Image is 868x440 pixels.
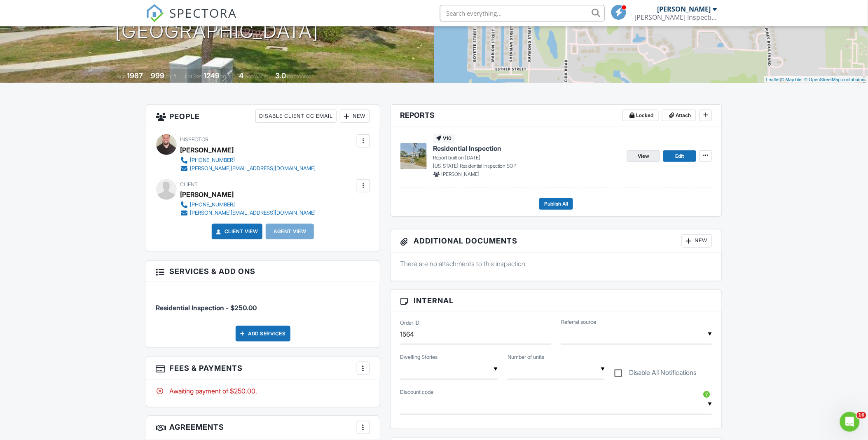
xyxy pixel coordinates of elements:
h3: People [146,105,380,128]
span: bathrooms [287,73,311,80]
label: Dwelling Stories [400,353,438,361]
span: Inspector [180,136,209,143]
span: 10 [857,412,866,419]
label: Disable All Notifications [615,369,697,379]
a: © OpenStreetMap contributors [805,77,866,82]
h3: Agreements [146,416,380,440]
div: Disable Client CC Email [255,110,337,123]
div: Add Services [236,326,290,342]
a: [PHONE_NUMBER] [180,201,316,209]
span: SPECTORA [170,4,237,21]
span: sq. ft. [166,73,177,80]
span: sq.ft. [221,73,231,80]
h3: Additional Documents [391,229,722,253]
a: Client View [215,227,258,236]
div: 999 [151,71,164,80]
a: [PHONE_NUMBER] [180,156,316,164]
div: Groff Inspections LLC [635,13,717,21]
span: Residential Inspection - $250.00 [156,304,257,312]
p: There are no attachments to this inspection. [400,259,712,268]
span: Client [180,181,198,187]
div: [PERSON_NAME][EMAIL_ADDRESS][DOMAIN_NAME] [190,210,316,216]
span: Built [117,73,126,80]
h3: Services & Add ons [146,261,380,282]
input: Search everything... [440,5,605,21]
div: 3.0 [275,71,286,80]
a: Leaflet [766,77,780,82]
label: Discount code [400,389,434,396]
div: New [682,234,712,248]
label: Order ID [400,319,420,327]
div: New [340,110,370,123]
div: 1249 [204,71,220,80]
div: [PERSON_NAME] [657,5,711,13]
li: Service: Residential Inspection [156,288,370,319]
label: Number of units [508,353,544,361]
a: © MapTiler [781,77,803,82]
div: | [764,76,868,83]
div: 1987 [127,71,143,80]
div: [PERSON_NAME] [180,144,234,156]
img: The Best Home Inspection Software - Spectora [146,4,164,22]
div: 4 [239,71,243,80]
div: [PHONE_NUMBER] [190,201,235,208]
div: [PERSON_NAME][EMAIL_ADDRESS][DOMAIN_NAME] [190,165,316,172]
a: SPECTORA [146,11,237,28]
div: Awaiting payment of $250.00. [156,386,370,396]
iframe: Intercom live chat [840,412,860,432]
span: bedrooms [245,73,267,80]
a: [PERSON_NAME][EMAIL_ADDRESS][DOMAIN_NAME] [180,164,316,173]
span: Lot Size [185,73,202,80]
label: Referral source [561,318,596,326]
div: [PHONE_NUMBER] [190,157,235,164]
h3: Internal [391,290,722,311]
h3: Fees & Payments [146,357,380,380]
div: [PERSON_NAME] [180,188,234,201]
a: [PERSON_NAME][EMAIL_ADDRESS][DOMAIN_NAME] [180,209,316,217]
